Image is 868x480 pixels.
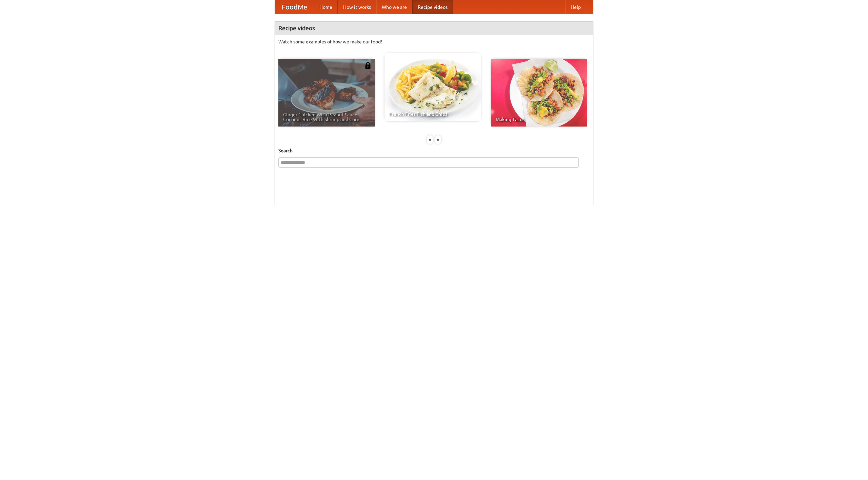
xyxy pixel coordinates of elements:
p: Watch some examples of how we make our food! [278,38,590,45]
a: Help [565,0,586,14]
a: Recipe videos [412,0,453,14]
img: 483408.png [364,62,371,69]
a: Making Tacos [491,59,587,127]
span: French Fries Fish and Chips [389,112,476,116]
a: FoodMe [275,0,314,14]
span: Making Tacos [496,117,583,122]
a: Who we are [376,0,412,14]
h4: Recipe videos [275,21,593,35]
h5: Search [278,147,590,154]
a: How it works [338,0,376,14]
div: » [435,135,441,144]
a: French Fries Fish and Chips [384,53,481,121]
div: « [427,135,433,144]
a: Home [314,0,338,14]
